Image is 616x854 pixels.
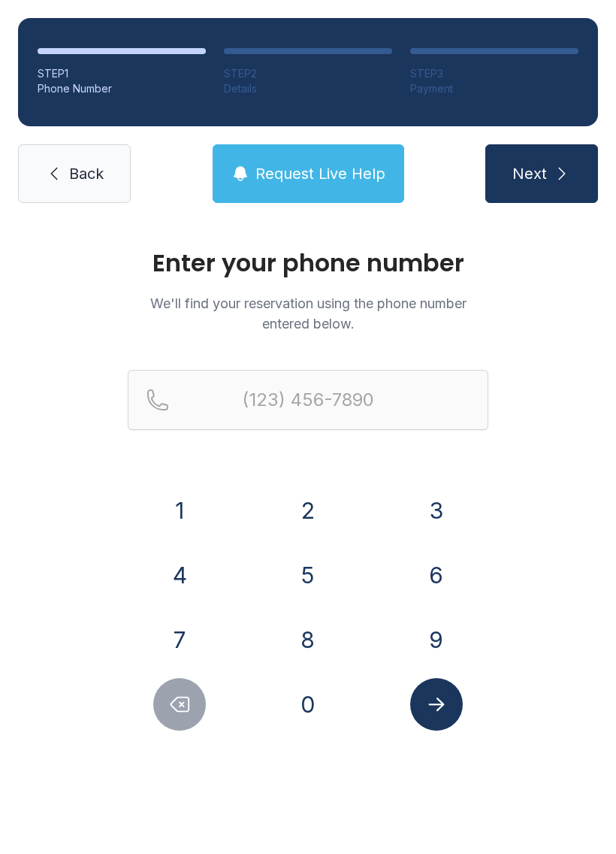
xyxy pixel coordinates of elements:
[153,549,206,601] button: 4
[38,66,206,81] div: STEP 1
[410,549,463,601] button: 6
[224,66,392,81] div: STEP 2
[128,370,488,430] input: Reservation phone number
[410,484,463,537] button: 3
[282,484,334,537] button: 2
[224,81,392,96] div: Details
[153,613,206,666] button: 7
[410,66,578,81] div: STEP 3
[128,293,488,334] p: We'll find your reservation using the phone number entered below.
[410,613,463,666] button: 9
[38,81,206,96] div: Phone Number
[282,549,334,601] button: 5
[153,678,206,731] button: Delete number
[410,81,578,96] div: Payment
[128,251,488,275] h1: Enter your phone number
[153,484,206,537] button: 1
[410,678,463,731] button: Submit lookup form
[512,163,547,184] span: Next
[282,613,334,666] button: 8
[282,678,334,731] button: 0
[69,163,104,184] span: Back
[255,163,385,184] span: Request Live Help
